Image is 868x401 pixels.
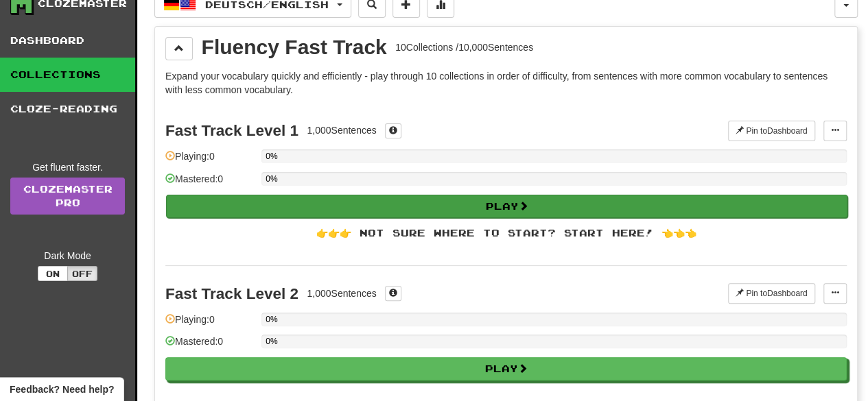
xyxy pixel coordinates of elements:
div: Playing: 0 [165,149,255,172]
div: Fast Track Level 2 [165,285,298,302]
div: 👉👉👉 Not sure where to start? Start here! 👈👈👈 [165,226,847,240]
button: Play [166,195,847,218]
div: Fast Track Level 1 [165,122,298,139]
p: Expand your vocabulary quickly and efficiently - play through 10 collections in order of difficul... [165,69,847,97]
button: Off [67,266,97,281]
div: Mastered: 0 [165,172,255,195]
div: Playing: 0 [165,313,255,335]
a: ClozemasterPro [10,178,125,215]
div: Mastered: 0 [165,335,255,357]
span: Open feedback widget [10,382,114,396]
div: 10 Collections / 10,000 Sentences [395,40,533,54]
div: Get fluent faster. [10,160,125,174]
div: 1,000 Sentences [307,123,376,137]
button: Pin toDashboard [728,283,815,304]
button: Play [165,357,847,380]
button: On [38,266,68,281]
div: Dark Mode [10,249,125,263]
div: 1,000 Sentences [307,287,376,300]
div: Fluency Fast Track [202,37,387,58]
button: Pin toDashboard [728,121,815,141]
